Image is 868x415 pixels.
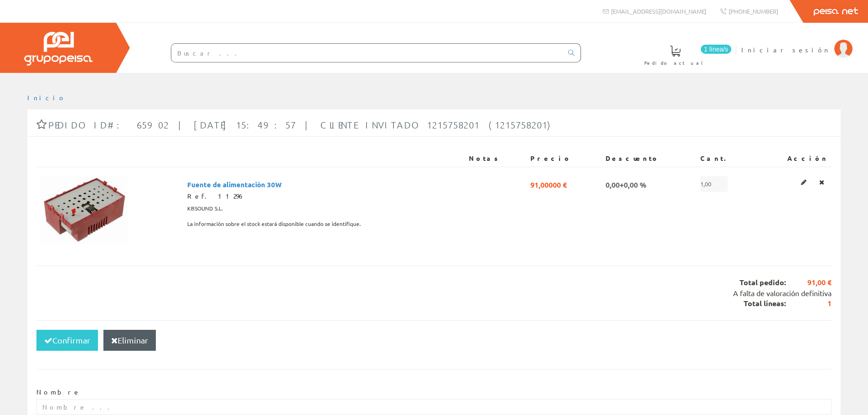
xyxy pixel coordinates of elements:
span: [PHONE_NUMBER] [729,7,778,15]
a: 1 línea/s Pedido actual [635,38,734,71]
a: Inicio [27,93,66,102]
div: Total pedido: Total líneas: [36,266,832,321]
th: Precio [527,150,602,167]
img: Grupo Peisa [24,32,92,66]
span: 1 [786,298,832,309]
span: 91,00000 € [530,176,567,192]
input: Buscar ... [171,44,563,62]
th: Cant. [697,150,757,167]
span: Pedido actual [644,58,706,67]
a: Eliminar [817,176,827,188]
div: Ref. 11296 [187,192,461,201]
span: KBSOUND S.L. [187,201,223,216]
span: A falta de valoración definitiva [733,288,832,297]
span: [EMAIL_ADDRESS][DOMAIN_NAME] [611,7,706,15]
label: Nombre [36,388,81,397]
span: 91,00 € [786,277,832,288]
span: La información sobre el stock estará disponible cuando se identifique. [187,216,361,232]
a: Editar [798,176,809,188]
th: Acción [757,150,832,167]
a: Iniciar sesión [741,38,853,46]
th: Notas [465,150,527,167]
span: Iniciar sesión [741,45,830,54]
span: 1,00 [700,176,728,192]
span: 1 línea/s [701,45,731,54]
span: Pedido ID#: 65902 | [DATE] 15:49:57 | Cliente Invitado 1215758201 (1215758201) [48,119,554,130]
span: 0,00+0,00 % [606,176,647,192]
img: Foto artículo Fuente de alimentación 30W (192x147.84) [40,176,128,244]
button: Eliminar [103,330,156,351]
button: Confirmar [36,330,98,351]
th: Descuento [602,150,697,167]
input: Nombre ... [36,399,832,415]
span: Fuente de alimentación 30W [187,176,282,192]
